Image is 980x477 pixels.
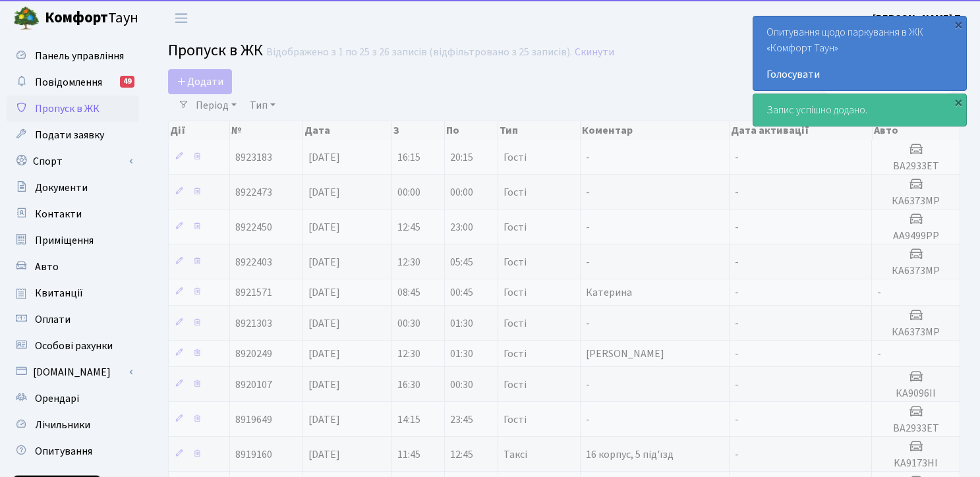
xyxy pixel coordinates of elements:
[35,101,100,116] span: Пропуск в ЖК
[7,227,138,254] a: Приміщення
[7,69,138,96] a: Повідомлення49
[35,339,113,353] span: Особові рахунки
[504,152,527,163] span: Гості
[165,7,198,29] button: Переключити навігацію
[586,150,590,165] span: -
[450,220,473,235] span: 23:00
[7,122,138,148] a: Подати заявку
[873,11,964,26] a: [PERSON_NAME] П.
[308,220,340,235] span: [DATE]
[235,412,272,427] span: 8919649
[735,378,739,392] span: -
[735,255,739,269] span: -
[397,285,420,300] span: 08:45
[235,347,272,361] span: 8920249
[7,43,138,69] a: Панель управління
[575,46,614,59] a: Скинути
[873,121,961,140] th: Авто
[7,96,138,122] a: Пропуск в ЖК
[735,150,739,165] span: -
[35,260,59,274] span: Авто
[235,378,272,392] span: 8920107
[7,359,138,385] a: [DOMAIN_NAME]
[586,347,664,361] span: [PERSON_NAME]
[7,412,138,438] a: Лічильники
[392,121,445,140] th: З
[397,255,420,269] span: 12:30
[177,74,223,89] span: Додати
[7,175,138,201] a: Документи
[445,121,498,140] th: По
[397,220,420,235] span: 12:45
[586,316,590,331] span: -
[308,347,340,361] span: [DATE]
[877,195,954,208] h5: КА6373МР
[308,316,340,331] span: [DATE]
[35,444,92,459] span: Опитування
[303,121,392,140] th: Дата
[450,378,473,392] span: 00:30
[397,378,420,392] span: 16:30
[735,185,739,200] span: -
[873,11,964,26] b: [PERSON_NAME] П.
[7,201,138,227] a: Контакти
[308,185,340,200] span: [DATE]
[450,412,473,427] span: 23:45
[397,447,420,462] span: 11:45
[308,447,340,462] span: [DATE]
[308,412,340,427] span: [DATE]
[877,387,954,400] h5: КА9096ІІ
[35,128,104,142] span: Подати заявку
[235,447,272,462] span: 8919160
[35,418,90,432] span: Лічильники
[235,185,272,200] span: 8922473
[586,220,590,235] span: -
[753,94,966,126] div: Запис успішно додано.
[586,447,674,462] span: 16 корпус, 5 під'їзд
[877,160,954,173] h5: ВА2933ЕТ
[397,347,420,361] span: 12:30
[35,207,82,221] span: Контакти
[308,378,340,392] span: [DATE]
[586,378,590,392] span: -
[7,438,138,464] a: Опитування
[235,255,272,269] span: 8922403
[735,412,739,427] span: -
[735,220,739,235] span: -
[504,318,527,329] span: Гості
[450,185,473,200] span: 00:00
[504,414,527,425] span: Гості
[952,18,965,31] div: ×
[168,69,232,94] a: Додати
[35,286,83,300] span: Квитанції
[766,67,953,82] a: Голосувати
[397,185,420,200] span: 00:00
[504,349,527,359] span: Гості
[7,254,138,280] a: Авто
[235,220,272,235] span: 8922450
[735,316,739,331] span: -
[450,255,473,269] span: 05:45
[877,285,881,300] span: -
[45,7,138,30] span: Таун
[735,447,739,462] span: -
[35,312,71,327] span: Оплати
[266,46,572,59] div: Відображено з 1 по 25 з 26 записів (відфільтровано з 25 записів).
[168,39,263,62] span: Пропуск в ЖК
[7,333,138,359] a: Особові рахунки
[877,230,954,242] h5: AA9499PP
[504,222,527,233] span: Гості
[735,347,739,361] span: -
[586,285,632,300] span: Катерина
[45,7,108,28] b: Комфорт
[7,385,138,412] a: Орендарі
[397,316,420,331] span: 00:30
[35,75,102,90] span: Повідомлення
[753,16,966,90] div: Опитування щодо паркування в ЖК «Комфорт Таун»
[586,255,590,269] span: -
[13,5,40,32] img: logo.png
[498,121,581,140] th: Тип
[35,233,94,248] span: Приміщення
[450,447,473,462] span: 12:45
[235,316,272,331] span: 8921303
